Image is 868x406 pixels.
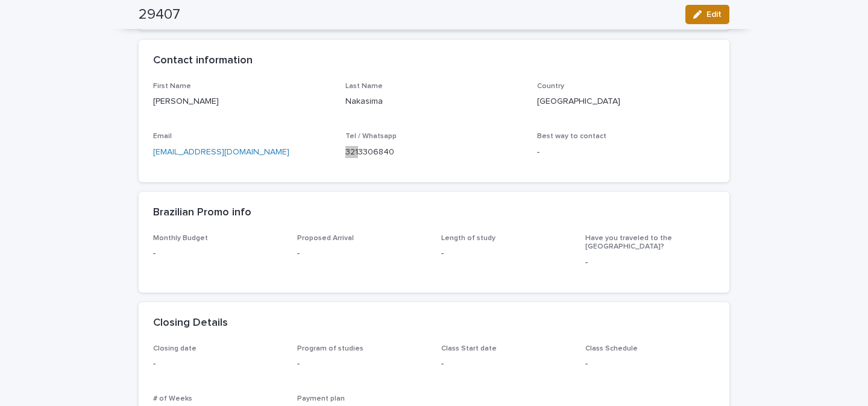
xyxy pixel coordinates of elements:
p: - [153,247,283,260]
p: - [297,358,427,370]
h2: 29407 [139,6,180,24]
p: - [153,358,283,370]
span: Class Start date [441,345,497,352]
span: Payment plan [297,395,345,402]
span: Tel / Whatsapp [345,133,397,140]
span: Have you traveled to the [GEOGRAPHIC_DATA]? [585,235,672,250]
p: - [585,256,715,269]
p: [PERSON_NAME] [153,95,331,108]
p: - [585,358,715,370]
p: Nakasima [345,95,523,108]
a: [EMAIL_ADDRESS][DOMAIN_NAME] [153,148,289,156]
span: Email [153,133,172,140]
span: Proposed Arrival [297,235,354,242]
span: First Name [153,83,191,90]
span: Closing date [153,345,197,352]
p: [GEOGRAPHIC_DATA] [537,95,715,108]
p: - [537,146,715,159]
p: - [297,247,427,260]
p: - [441,247,571,260]
span: Edit [706,10,722,19]
span: Best way to contact [537,133,606,140]
span: Class Schedule [585,345,638,352]
p: 3213306840 [345,146,523,159]
h2: Brazilian Promo info [153,206,251,220]
span: Monthly Budget [153,235,208,242]
span: Country [537,83,564,90]
span: Length of study [441,235,495,242]
span: # of Weeks [153,395,192,402]
h2: Contact information [153,54,253,68]
p: - [441,358,571,370]
span: Last Name [345,83,383,90]
h2: Closing Details [153,317,228,330]
span: Program of studies [297,345,363,352]
button: Edit [685,5,729,24]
